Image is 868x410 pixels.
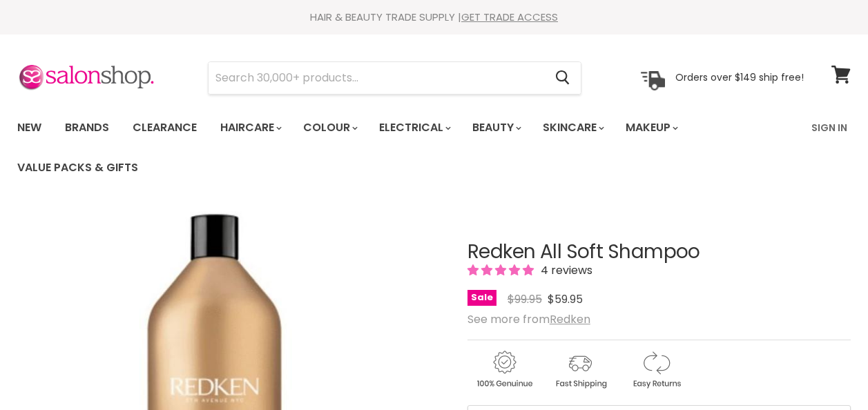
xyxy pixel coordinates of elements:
[209,62,544,94] input: Search
[550,311,590,327] a: Redken
[508,291,542,307] span: $99.95
[543,349,617,391] img: shipping.gif
[467,262,537,278] span: 5.00 stars
[467,349,541,391] img: genuine.gif
[467,311,590,327] span: See more from
[619,349,693,391] img: returns.gif
[803,113,856,142] a: Sign In
[467,242,851,263] h1: Redken All Soft Shampoo
[544,62,581,94] button: Search
[7,108,803,188] ul: Main menu
[7,153,148,182] a: Value Packs & Gifts
[369,113,459,142] a: Electrical
[7,113,52,142] a: New
[208,61,581,95] form: Product
[467,290,496,306] span: Sale
[461,10,558,24] a: GET TRADE ACCESS
[675,71,804,84] p: Orders over $149 ship free!
[122,113,207,142] a: Clearance
[462,113,530,142] a: Beauty
[532,113,613,142] a: Skincare
[293,113,366,142] a: Colour
[55,113,119,142] a: Brands
[548,291,583,307] span: $59.95
[615,113,686,142] a: Makeup
[537,262,592,278] span: 4 reviews
[210,113,290,142] a: Haircare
